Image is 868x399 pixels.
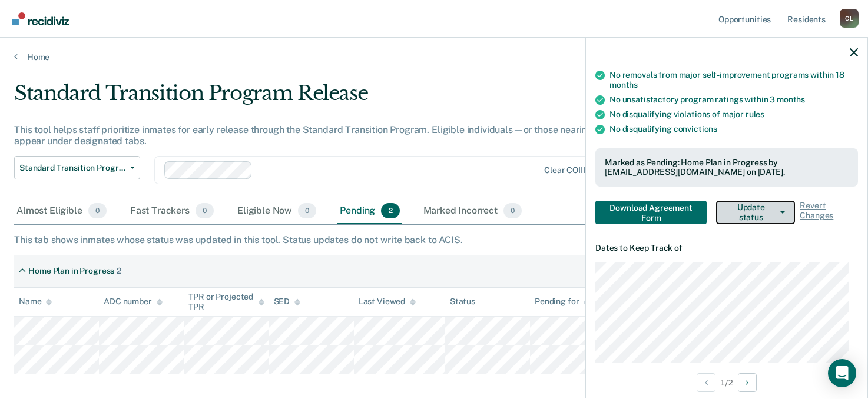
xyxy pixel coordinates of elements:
[12,12,69,25] img: Recidiviz
[595,201,711,224] a: Navigate to form link
[128,198,216,224] div: Fast Trackers
[14,198,109,224] div: Almost Eligible
[697,373,715,392] button: Previous Opportunity
[14,234,854,245] div: This tab shows inmates whose status was updated in this tool. Status updates do not write back to...
[88,203,107,218] span: 0
[595,243,858,253] dt: Dates to Keep Track of
[421,198,525,224] div: Marked Incorrect
[586,367,867,398] div: 1 / 2
[196,203,214,218] span: 0
[381,203,399,218] span: 2
[840,9,859,28] button: Profile dropdown button
[609,70,858,90] div: No removals from major self-improvement programs within 18
[535,297,589,307] div: Pending for
[503,203,522,218] span: 0
[609,124,858,134] div: No disqualifying
[14,81,665,115] div: Standard Transition Program Release
[188,292,264,312] div: TPR or Projected TPR
[777,95,805,104] span: months
[674,124,717,134] span: convictions
[800,201,858,224] span: Revert Changes
[19,297,52,307] div: Name
[544,165,589,175] div: Clear COIIIs
[450,297,475,307] div: Status
[609,109,858,119] div: No disqualifying violations of major
[609,80,638,89] span: months
[609,95,858,105] div: No unsatisfactory program ratings within 3
[716,201,795,224] button: Update status
[235,198,319,224] div: Eligible Now
[359,297,416,307] div: Last Viewed
[274,297,301,307] div: SED
[828,359,856,387] div: Open Intercom Messenger
[595,201,707,224] button: Download Agreement Form
[28,266,114,276] div: Home Plan in Progress
[738,373,757,392] button: Next Opportunity
[337,198,402,224] div: Pending
[117,266,121,276] div: 2
[298,203,316,218] span: 0
[14,52,854,62] a: Home
[14,124,665,147] div: This tool helps staff prioritize inmates for early release through the Standard Transition Progra...
[605,158,849,178] div: Marked as Pending: Home Plan in Progress by [EMAIL_ADDRESS][DOMAIN_NAME] on [DATE].
[746,109,764,119] span: rules
[104,297,163,307] div: ADC number
[840,9,859,28] div: C L
[19,163,125,173] span: Standard Transition Program Release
